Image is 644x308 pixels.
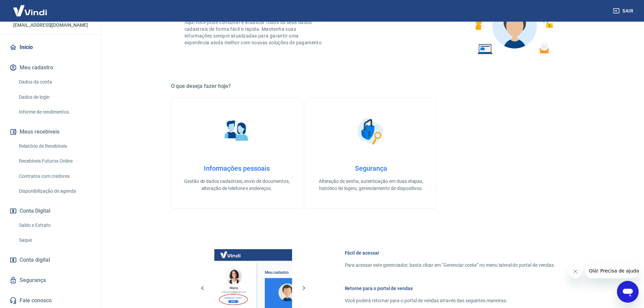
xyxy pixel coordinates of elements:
a: Saque [16,233,93,247]
img: Segurança [354,114,388,148]
a: Saldo e Extrato [16,218,93,232]
a: Início [8,40,93,55]
button: Sair [612,5,636,17]
a: Fale conosco [8,293,93,308]
img: Informações pessoais [220,114,254,148]
iframe: Fechar mensagem [569,265,582,278]
a: Conta digital [8,253,93,267]
img: Vindi [8,0,52,21]
iframe: Botão para abrir a janela de mensagens [617,281,639,303]
p: Gestão de dados cadastrais, envio de documentos, alteração de telefone e endereços. [182,178,291,192]
a: SegurançaSegurançaAlteração de senha, autenticação em duas etapas, histórico de logins, gerenciam... [305,98,437,209]
span: Olá! Precisa de ajuda? [4,5,57,10]
button: Meu cadastro [8,60,93,75]
h4: Segurança [316,164,426,172]
p: Você poderá retornar para o portal de vendas através das seguintes maneiras: [345,297,555,304]
span: Conta digital [20,255,50,265]
h6: Fácil de acessar [345,250,555,256]
h6: Retorne para o portal de vendas [345,285,555,292]
a: Dados da conta [16,75,93,89]
iframe: Mensagem da empresa [585,263,639,278]
button: Meus recebíveis [8,124,93,139]
a: Segurança [8,273,93,288]
a: Relatório de Recebíveis [16,139,93,153]
p: Para acessar este gerenciador, basta clicar em “Gerenciar conta” no menu lateral do portal de ven... [345,262,555,269]
h5: O que deseja fazer hoje? [171,83,571,90]
a: Dados de login [16,90,93,104]
h4: Informações pessoais [182,164,291,172]
a: Informações pessoaisInformações pessoaisGestão de dados cadastrais, envio de documentos, alteraçã... [171,98,303,209]
a: Contratos com credores [16,169,93,183]
a: Informe de rendimentos [16,105,93,119]
a: Disponibilização de agenda [16,184,93,198]
button: Conta Digital [8,204,93,218]
p: Alteração de senha, autenticação em duas etapas, histórico de logins, gerenciamento de dispositivos. [316,178,426,192]
p: Aqui você pode consultar e atualizar todos os seus dados cadastrais de forma fácil e rápida. Mant... [185,19,325,46]
a: Recebíveis Futuros Online [16,154,93,168]
p: [EMAIL_ADDRESS][DOMAIN_NAME] [13,22,88,29]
